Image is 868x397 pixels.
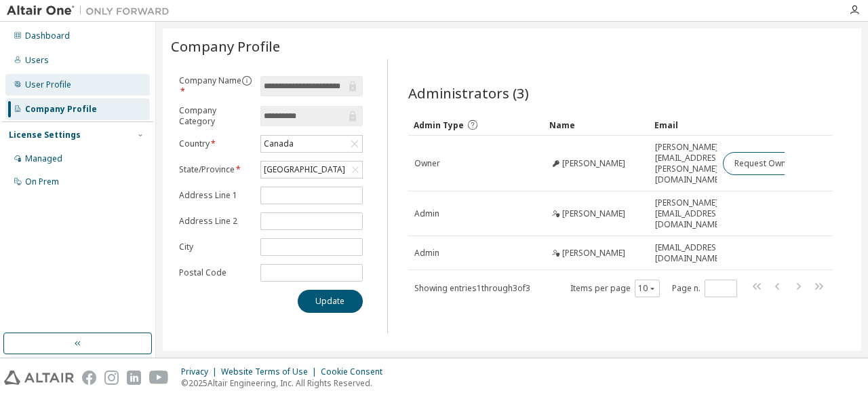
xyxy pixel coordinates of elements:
div: [GEOGRAPHIC_DATA] [261,162,361,178]
div: Website Terms of Use [221,366,321,377]
div: [GEOGRAPHIC_DATA] [262,162,347,177]
span: Company Profile [171,37,280,56]
label: Company Name [179,75,252,97]
span: [PERSON_NAME] [562,158,625,169]
div: Cookie Consent [321,366,391,377]
span: [PERSON_NAME] [562,248,625,259]
div: Canada [262,136,296,151]
span: [PERSON_NAME][EMAIL_ADDRESS][DOMAIN_NAME] [655,197,724,230]
button: Request Owner Change [723,152,837,175]
div: Company Profile [25,104,97,115]
span: Admin [414,208,439,219]
div: License Settings [9,130,81,140]
img: instagram.svg [104,371,119,385]
span: Showing entries 1 through 3 of 3 [414,282,530,294]
span: Admin [414,248,439,259]
div: Canada [261,136,361,152]
label: State/Province [179,164,252,175]
label: City [179,242,252,252]
img: facebook.svg [82,371,96,385]
div: Dashboard [25,31,70,41]
label: Company Category [179,105,252,127]
span: [PERSON_NAME][EMAIL_ADDRESS][PERSON_NAME][DOMAIN_NAME] [655,142,724,185]
p: © 2025 Altair Engineering, Inc. All Rights Reserved. [181,377,391,389]
span: Admin Type [414,119,464,131]
div: User Profile [25,79,71,90]
button: information [241,75,252,86]
button: Update [298,290,363,313]
img: youtube.svg [149,371,169,385]
div: Users [25,55,49,66]
label: Postal Code [179,267,252,278]
button: 10 [638,283,656,294]
span: [PERSON_NAME] [562,208,625,219]
div: Email [654,114,711,136]
img: altair_logo.svg [4,371,74,385]
label: Address Line 2 [179,216,252,227]
div: Privacy [181,366,221,377]
span: Owner [414,158,440,169]
span: Items per page [570,280,660,297]
div: Name [549,114,644,136]
img: Altair One [7,4,176,18]
label: Address Line 1 [179,190,252,201]
span: [EMAIL_ADDRESS][DOMAIN_NAME] [655,242,724,264]
span: Administrators (3) [408,83,529,102]
span: Page n. [672,280,737,297]
label: Country [179,138,252,149]
img: linkedin.svg [127,371,141,385]
div: Managed [25,153,62,164]
div: On Prem [25,176,59,187]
